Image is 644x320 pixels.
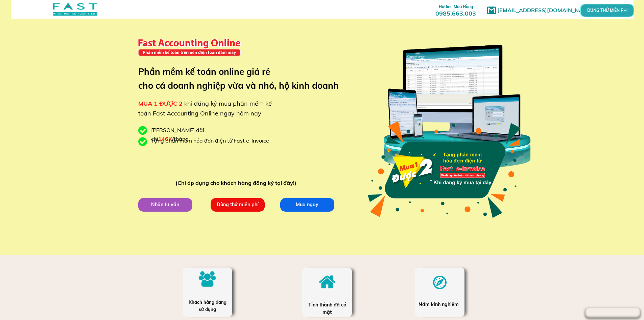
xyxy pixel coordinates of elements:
span: khi đăng ký mua phần mềm kế toán Fast Accounting Online ngay hôm nay: [138,100,272,117]
div: [PERSON_NAME] đãi chỉ /tháng [151,126,239,143]
p: DÙNG THỬ MIỄN PHÍ [599,9,615,13]
span: 146K [158,135,172,142]
div: Khách hàng đang sử dụng [186,299,229,313]
h3: 0985.663.003 [428,2,483,17]
div: Tặng phần mềm hóa đơn điện tử Fast e-Invoice [151,136,274,145]
h3: Phần mềm kế toán online giá rẻ cho cả doanh nghiệp vừa và nhỏ, hộ kinh doanh [138,65,349,93]
div: (Chỉ áp dụng cho khách hàng đăng ký tại đây!) [175,179,300,188]
div: Năm kinh nghiệm [419,301,461,308]
p: Nhận tư vấn [138,198,192,211]
span: MUA 1 ĐƯỢC 2 [138,100,183,107]
p: Dùng thử miễn phí [210,198,264,211]
div: Tỉnh thành đã có mặt [308,301,347,316]
h1: [EMAIL_ADDRESS][DOMAIN_NAME] [497,6,597,15]
span: Hotline Mua Hàng [439,4,473,9]
p: Mua ngay [280,198,334,211]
